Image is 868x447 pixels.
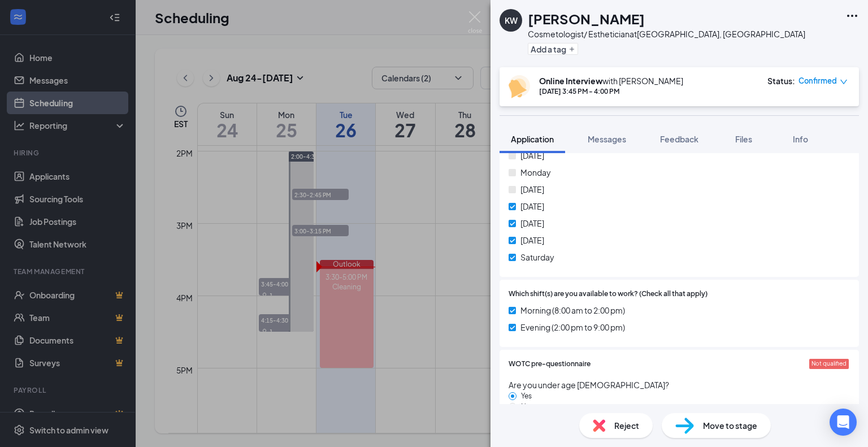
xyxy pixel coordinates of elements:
[539,76,602,86] b: Online Interview
[509,359,591,370] span: WOTC pre-questionnaire
[793,134,808,144] span: Info
[509,289,708,300] span: Which shift(s) are you available to work? (Check all that apply)
[520,183,544,196] span: [DATE]
[588,134,626,144] span: Messages
[528,9,645,28] h1: [PERSON_NAME]
[830,409,857,436] div: Open Intercom Messenger
[528,28,805,40] div: Cosmetologist/ Esthetician at [GEOGRAPHIC_DATA], [GEOGRAPHIC_DATA]
[517,392,536,400] span: Yes
[767,75,795,86] div: Status :
[798,75,837,86] span: Confirmed
[539,86,683,96] div: [DATE] 3:45 PM - 4:00 PM
[840,78,848,86] span: down
[520,200,544,212] span: [DATE]
[520,321,625,333] span: Evening (2:00 pm to 9:00 pm)
[811,359,847,368] span: Not qualified
[528,43,578,55] button: PlusAdd a tag
[520,149,544,162] span: [DATE]
[509,379,850,391] span: Are you under age [DEMOGRAPHIC_DATA]?
[703,419,757,432] span: Move to stage
[520,166,551,179] span: Monday
[520,217,544,229] span: [DATE]
[517,402,535,411] span: No
[660,134,698,144] span: Feedback
[614,419,639,432] span: Reject
[845,9,859,23] svg: Ellipses
[520,234,544,246] span: [DATE]
[539,75,683,86] div: with [PERSON_NAME]
[520,304,625,316] span: Morning (8:00 am to 2:00 pm)
[511,134,554,144] span: Application
[735,134,752,144] span: Files
[520,251,554,263] span: Saturday
[568,46,575,53] svg: Plus
[505,15,518,26] div: KW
